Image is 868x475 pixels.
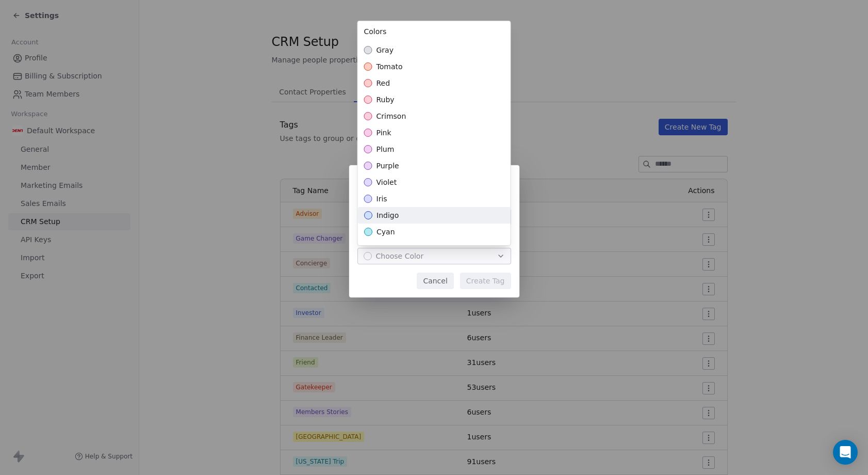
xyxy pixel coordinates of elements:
[376,128,391,138] span: pink
[376,177,397,187] span: violet
[376,94,395,105] span: ruby
[376,78,390,88] span: red
[376,61,403,72] span: tomato
[376,161,399,171] span: purple
[376,144,395,154] span: plum
[358,42,511,471] div: Suggestions
[376,111,406,121] span: crimson
[376,45,394,55] span: gray
[376,227,395,237] span: cyan
[376,210,399,220] span: indigo
[364,27,387,36] span: Colors
[376,194,387,204] span: iris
